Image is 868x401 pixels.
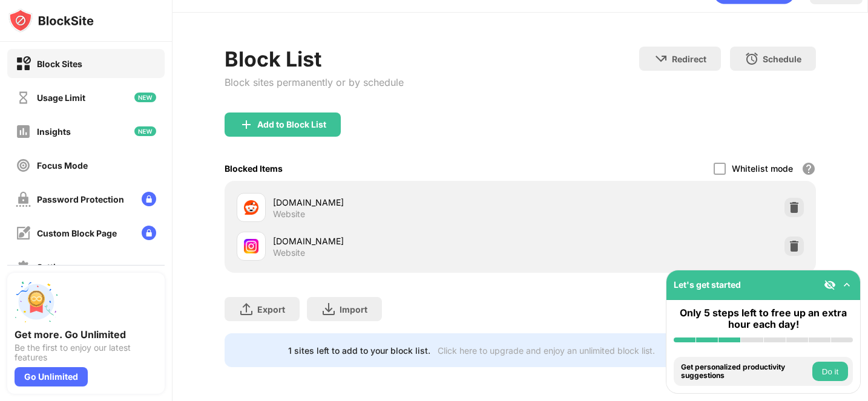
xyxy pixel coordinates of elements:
div: Redirect [672,54,706,64]
div: Whitelist mode [732,163,793,174]
div: Usage Limit [37,93,85,103]
img: new-icon.svg [134,126,156,136]
img: settings-off.svg [16,259,31,275]
img: password-protection-off.svg [16,192,31,207]
button: Do it [812,362,848,381]
img: lock-menu.svg [142,192,156,206]
img: eye-not-visible.svg [824,279,836,291]
div: Import [340,304,367,315]
img: push-unlimited.svg [15,280,58,324]
div: Go Unlimited [15,367,88,386]
div: [DOMAIN_NAME] [273,196,520,209]
img: omni-setup-toggle.svg [841,279,853,291]
div: Password Protection [37,194,124,204]
div: Schedule [763,54,801,64]
div: [DOMAIN_NAME] [273,235,520,247]
div: Focus Mode [37,160,88,171]
div: Add to Block List [257,120,326,129]
div: Website [273,247,305,258]
div: Block Sites [37,59,82,69]
div: Insights [37,126,71,137]
div: Get more. Go Unlimited [15,328,157,341]
div: Be the first to enjoy our latest features [15,343,157,362]
div: Export [257,304,285,315]
img: lock-menu.svg [142,226,156,240]
div: Custom Block Page [37,228,117,238]
img: time-usage-off.svg [16,90,31,105]
img: focus-off.svg [16,158,31,173]
div: 1 sites left to add to your block list. [288,345,430,356]
img: new-icon.svg [134,93,156,102]
div: Website [273,209,305,220]
div: Click here to upgrade and enjoy an unlimited block list. [438,345,655,356]
div: Get personalized productivity suggestions [681,363,809,380]
div: Settings [37,262,71,272]
img: block-on.svg [16,56,31,71]
img: favicons [244,200,258,215]
div: Block sites permanently or by schedule [225,76,404,88]
img: logo-blocksite.svg [8,8,94,33]
img: customize-block-page-off.svg [16,226,31,241]
img: favicons [244,239,258,253]
div: Let's get started [674,279,741,290]
div: Only 5 steps left to free up an extra hour each day! [674,307,853,330]
img: insights-off.svg [16,124,31,139]
div: Blocked Items [225,163,283,174]
div: Block List [225,47,404,71]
